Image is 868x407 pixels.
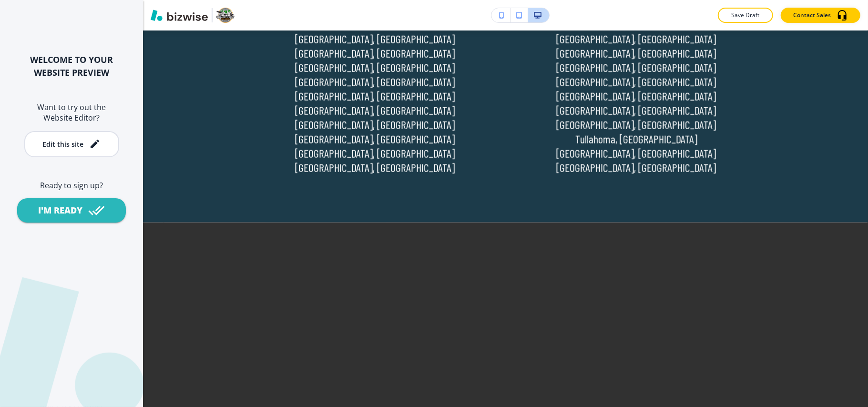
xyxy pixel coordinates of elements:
[534,146,739,161] p: [GEOGRAPHIC_DATA], [GEOGRAPHIC_DATA]
[151,10,208,21] img: Bizwise Logo
[15,180,128,191] h6: Ready to sign up?
[534,46,739,61] p: [GEOGRAPHIC_DATA], [GEOGRAPHIC_DATA]
[534,103,739,118] p: [GEOGRAPHIC_DATA], [GEOGRAPHIC_DATA]
[15,53,128,79] h2: WELCOME TO YOUR WEBSITE PREVIEW
[273,46,477,61] p: [GEOGRAPHIC_DATA], [GEOGRAPHIC_DATA]
[273,146,477,161] p: [GEOGRAPHIC_DATA], [GEOGRAPHIC_DATA]
[273,132,477,146] p: [GEOGRAPHIC_DATA], [GEOGRAPHIC_DATA]
[273,118,477,132] p: [GEOGRAPHIC_DATA], [GEOGRAPHIC_DATA]
[534,75,739,89] p: [GEOGRAPHIC_DATA], [GEOGRAPHIC_DATA]
[793,11,831,20] p: Contact Sales
[273,32,477,46] p: [GEOGRAPHIC_DATA], [GEOGRAPHIC_DATA]
[534,32,739,46] p: [GEOGRAPHIC_DATA], [GEOGRAPHIC_DATA]
[273,161,477,175] p: [GEOGRAPHIC_DATA], [GEOGRAPHIC_DATA]
[273,103,477,118] p: [GEOGRAPHIC_DATA], [GEOGRAPHIC_DATA]
[24,131,119,157] button: Edit this site
[781,8,860,23] button: Contact Sales
[17,198,126,223] button: I'M READY
[273,75,477,89] p: [GEOGRAPHIC_DATA], [GEOGRAPHIC_DATA]
[216,8,235,23] img: Your Logo
[534,132,739,146] p: Tullahoma, [GEOGRAPHIC_DATA]
[42,141,83,148] div: Edit this site
[730,11,761,20] p: Save Draft
[38,204,82,216] div: I'M READY
[534,161,739,175] p: [GEOGRAPHIC_DATA], [GEOGRAPHIC_DATA]
[273,61,477,75] p: [GEOGRAPHIC_DATA], [GEOGRAPHIC_DATA]
[534,118,739,132] p: [GEOGRAPHIC_DATA], [GEOGRAPHIC_DATA]
[534,89,739,103] p: [GEOGRAPHIC_DATA], [GEOGRAPHIC_DATA]
[15,102,128,123] h6: Want to try out the Website Editor?
[718,8,773,23] button: Save Draft
[534,61,739,75] p: [GEOGRAPHIC_DATA], [GEOGRAPHIC_DATA]
[273,89,477,103] p: [GEOGRAPHIC_DATA], [GEOGRAPHIC_DATA]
